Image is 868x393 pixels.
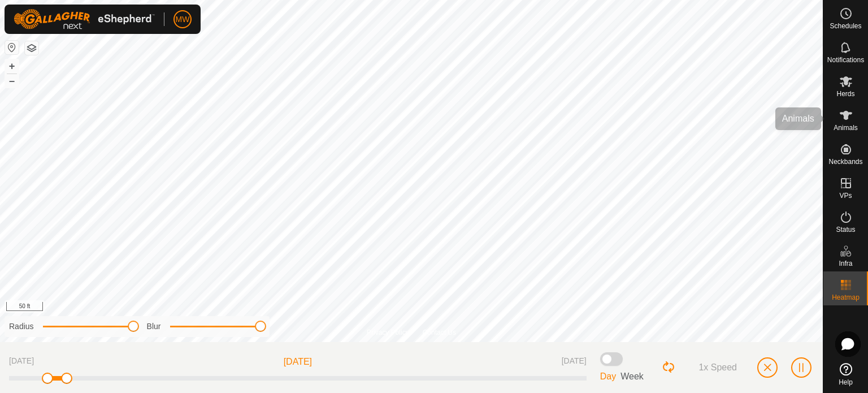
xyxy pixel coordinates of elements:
[25,41,38,55] button: Map Layers
[662,360,676,375] button: Loop Button
[9,321,34,332] label: Radius
[5,74,19,88] button: –
[828,158,862,165] span: Neckbands
[830,23,861,29] span: Schedules
[600,372,616,381] span: Day
[685,358,746,377] button: Speed Button
[839,260,852,267] span: Infra
[284,355,312,369] span: [DATE]
[827,57,864,63] span: Notifications
[620,372,644,381] span: Week
[367,327,409,338] a: Privacy Policy
[836,226,855,233] span: Status
[5,41,19,54] button: Reset Map
[147,321,161,332] label: Blur
[176,14,190,25] span: MW
[823,359,868,390] a: Help
[14,9,155,29] img: Gallagher Logo
[423,327,456,338] a: Contact Us
[839,192,852,199] span: VPs
[832,294,860,301] span: Heatmap
[562,355,587,369] span: [DATE]
[836,90,854,97] span: Herds
[9,355,34,369] span: [DATE]
[5,59,19,73] button: +
[834,124,858,131] span: Animals
[839,379,853,386] span: Help
[698,362,737,373] span: 1x Speed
